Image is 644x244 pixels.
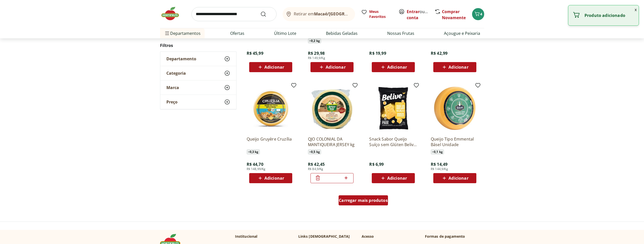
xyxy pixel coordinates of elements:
span: R$ 44,70 [247,161,263,167]
span: Categoria [166,71,186,76]
a: Bebidas Geladas [326,30,358,36]
span: Departamento [166,56,196,61]
p: Institucional [235,234,258,239]
span: Adicionar [448,176,468,180]
img: QJO COLONIAL DA MANTIQUEIRA JERSEY kg [308,84,356,132]
span: ~ 0,1 kg [431,149,444,154]
a: Queijo Tipo Emmental Básel Unidade [431,136,479,147]
span: Adicionar [264,65,284,69]
span: Adicionar [387,65,407,69]
button: Adicionar [433,62,476,72]
img: Hortifruti [160,6,185,21]
b: Macaé/[GEOGRAPHIC_DATA] [314,11,371,17]
span: R$ 148,99/Kg [247,167,266,171]
span: R$ 19,99 [369,50,386,56]
span: R$ 42,99 [431,50,447,56]
h2: Filtros [160,40,237,50]
a: Criar conta [407,9,435,20]
span: R$ 42,45 [308,161,325,167]
a: Último Lote [274,30,296,36]
p: Acesso [362,234,374,239]
span: Carregar mais produtos [339,198,388,202]
a: Ofertas [230,30,244,36]
span: R$ 14,49 [431,161,447,167]
img: Snack Sabor Queijo Suíço sem Glúten Belive 35g [369,84,417,132]
span: R$ 6,99 [369,161,384,167]
button: Adicionar [372,173,415,183]
button: Marca [160,80,236,95]
a: Queijo Gruyère Cruzília [247,136,295,147]
p: Formas de pagamento [425,234,484,239]
button: Departamento [160,52,236,66]
input: search [191,7,277,21]
span: R$ 84,9/Kg [308,167,323,171]
button: Adicionar [310,62,354,72]
img: Queijo Tipo Emmental Básel Unidade [431,84,479,132]
img: Queijo Gruyère Cruzília [247,84,295,132]
span: ~ 0,5 kg [308,149,321,154]
a: Meus Favoritos [361,9,393,19]
span: Departamentos [164,27,201,39]
a: Snack Sabor Queijo Suíço sem Glúten Belive 35g [369,136,417,147]
a: Açougue e Peixaria [444,30,480,36]
span: Preço [166,99,178,104]
button: Submit Search [260,11,272,17]
span: Adicionar [448,65,468,69]
a: Carregar mais produtos [339,195,388,207]
span: ~ 0,2 kg [308,38,321,43]
span: R$ 144,9/Kg [431,167,448,171]
a: Entrar [407,9,420,14]
a: Nossas Frutas [387,30,414,36]
button: Categoria [160,66,236,80]
span: Marca [166,85,179,90]
button: Adicionar [372,62,415,72]
span: R$ 29,98 [308,50,325,56]
span: Adicionar [326,65,345,69]
span: Retirar em [294,12,350,16]
p: Links [DEMOGRAPHIC_DATA] [298,234,350,239]
span: R$ 45,99 [247,50,263,56]
span: Adicionar [264,176,284,180]
span: R$ 149,9/Kg [308,56,325,60]
button: Fechar notificação [633,5,639,14]
button: Adicionar [433,173,476,183]
span: Adicionar [387,176,407,180]
span: ~ 0,3 kg [247,149,260,154]
button: Menu [164,27,170,39]
button: Adicionar [249,173,292,183]
a: Comprar Novamente [442,9,466,20]
button: Retirar emMacaé/[GEOGRAPHIC_DATA] [283,7,355,21]
button: Preço [160,95,236,109]
button: Carrinho [472,8,484,20]
a: QJO COLONIAL DA MANTIQUEIRA JERSEY kg [308,136,356,147]
button: Adicionar [249,62,292,72]
span: ou [407,9,429,21]
span: Meus Favoritos [369,9,393,19]
span: 4 [480,12,482,16]
p: Produto adicionado [584,13,635,18]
